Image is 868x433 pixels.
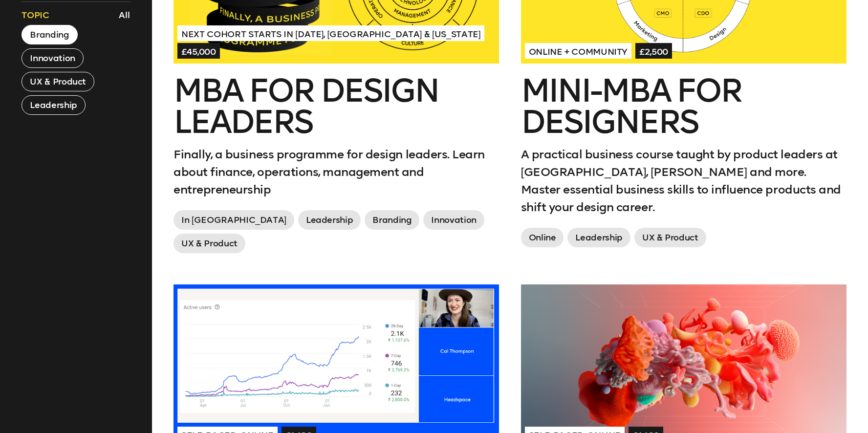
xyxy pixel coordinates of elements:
span: In [GEOGRAPHIC_DATA] [174,210,294,230]
span: Next Cohort Starts in [DATE], [GEOGRAPHIC_DATA] & [US_STATE] [177,25,484,41]
button: Innovation [22,48,83,68]
span: Online + Community [525,43,632,59]
span: UX & Product [174,234,245,253]
span: £2,500 [635,43,672,59]
button: UX & Product [22,72,94,91]
button: Branding [22,25,77,44]
span: Leadership [567,228,630,247]
span: Online [521,228,564,247]
span: £45,000 [177,43,220,59]
span: Branding [365,210,419,230]
span: Leadership [298,210,361,230]
h2: MBA for Design Leaders [174,75,499,138]
span: Topic [22,9,49,21]
h2: Mini-MBA for Designers [521,75,846,138]
button: Leadership [22,95,85,115]
span: Innovation [423,210,484,230]
p: Finally, a business programme for design leaders. Learn about finance, operations, management and... [174,146,499,198]
span: UX & Product [634,228,706,247]
p: A practical business course taught by product leaders at [GEOGRAPHIC_DATA], [PERSON_NAME] and mor... [521,146,846,216]
button: All [116,7,132,23]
